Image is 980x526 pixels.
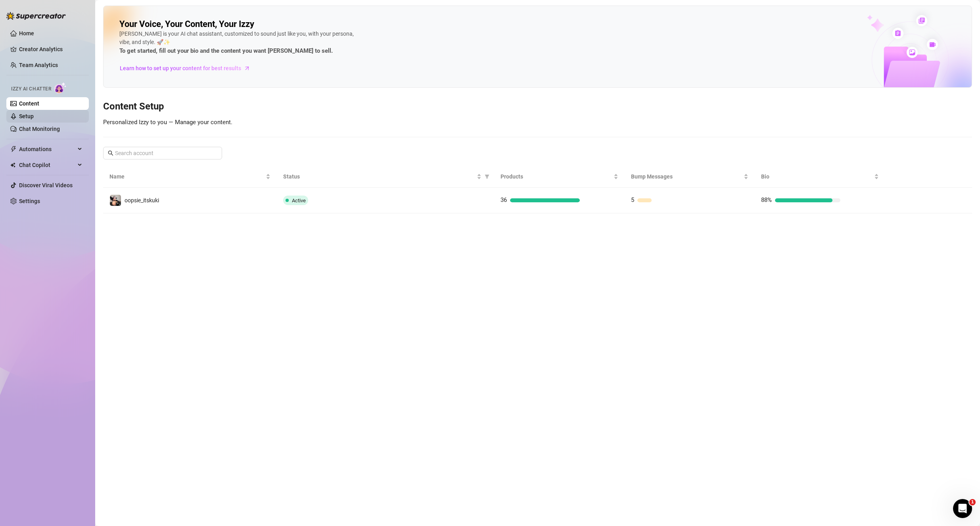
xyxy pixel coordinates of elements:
a: Discover Viral Videos [19,182,73,188]
a: Chat Monitoring [19,126,60,132]
span: filter [485,174,489,179]
input: Search account [115,149,211,157]
span: filter [483,171,491,182]
span: search [108,150,113,156]
h2: Your Voice, Your Content, Your Izzy [119,19,254,30]
img: AI Chatter [54,82,67,94]
span: Name [109,172,264,181]
h3: Content Setup [103,100,972,113]
div: [PERSON_NAME] is your AI chat assistant, customized to sound just like you, with your persona, vi... [119,30,357,56]
span: Status [283,172,475,181]
span: Bump Messages [631,172,742,181]
th: Bio [755,166,885,188]
span: Chat Copilot [19,159,75,171]
strong: To get started, fill out your bio and the content you want [PERSON_NAME] to sell. [119,47,333,54]
a: Team Analytics [19,62,58,68]
span: Izzy AI Chatter [11,85,51,93]
span: Active [292,198,306,203]
iframe: Intercom live chat [953,499,972,518]
span: Learn how to set up your content for best results [120,64,241,73]
span: Products [501,172,612,181]
a: Content [19,100,39,107]
a: Home [19,30,34,36]
th: Products [494,166,625,188]
img: oopsie_itskuki [110,195,121,206]
span: 88% [761,196,772,203]
span: arrow-right [243,64,251,72]
span: 1 [969,499,976,505]
th: Bump Messages [625,166,755,188]
span: Automations [19,143,75,155]
a: Creator Analytics [19,43,82,56]
img: Chat Copilot [10,162,15,168]
span: thunderbolt [10,146,17,152]
a: Settings [19,198,40,204]
span: Bio [761,172,873,181]
th: Name [103,166,277,188]
img: ai-chatter-content-library-cLFOSyPT.png [849,6,972,87]
th: Status [277,166,494,188]
span: 36 [501,196,507,203]
a: Learn how to set up your content for best results [119,62,256,75]
span: Personalized Izzy to you — Manage your content. [103,119,232,126]
span: 5 [631,196,634,203]
img: logo-BBDzfeDw.svg [6,12,66,20]
span: oopsie_itskuki [125,197,159,203]
a: Setup [19,113,34,119]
